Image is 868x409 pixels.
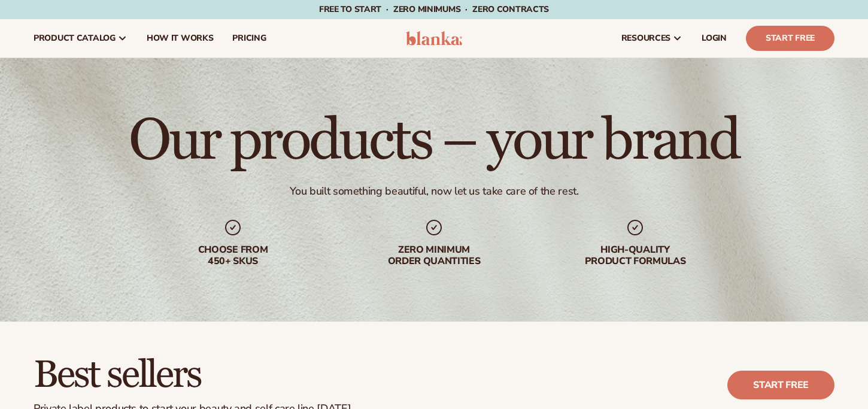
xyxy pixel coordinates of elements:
a: pricing [223,19,275,57]
h2: Best sellers [34,355,353,395]
a: Start Free [746,26,834,51]
a: LOGIN [692,19,736,57]
h1: Our products – your brand [129,113,739,170]
div: Zero minimum order quantities [357,244,511,267]
span: How It Works [147,34,214,43]
span: Free to start · ZERO minimums · ZERO contracts [319,4,549,15]
span: pricing [232,34,266,43]
a: resources [612,19,692,57]
div: Choose from 450+ Skus [156,244,309,267]
img: logo [406,31,463,46]
a: How It Works [137,19,223,57]
a: Start free [727,371,834,399]
div: You built something beautiful, now let us take care of the rest. [290,184,579,198]
div: High-quality product formulas [559,244,712,267]
span: product catalog [34,34,116,43]
span: LOGIN [702,34,727,43]
span: resources [621,34,670,43]
a: product catalog [24,19,137,57]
